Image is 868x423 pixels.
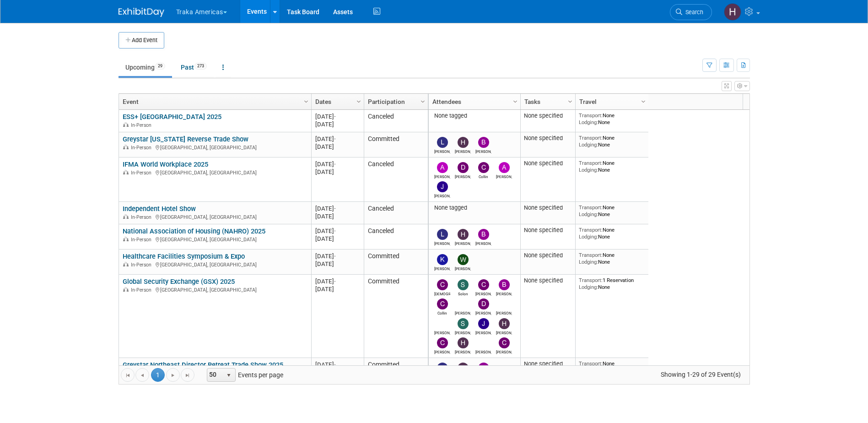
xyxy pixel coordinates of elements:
[475,148,491,154] div: Brooke Fiore
[123,286,307,293] div: [GEOGRAPHIC_DATA], [GEOGRAPHIC_DATA]
[334,253,336,260] span: -
[315,361,360,369] div: [DATE]
[524,227,571,234] div: None specified
[123,168,307,176] div: [GEOGRAPHIC_DATA], [GEOGRAPHIC_DATA]
[475,309,491,315] div: Dorothy Pecoraro
[364,275,428,358] td: Committed
[123,143,307,151] div: [GEOGRAPHIC_DATA], [GEOGRAPHIC_DATA]
[478,337,489,348] img: Jeff Fontus
[131,262,154,268] span: In-Person
[579,160,645,173] div: None None
[195,368,292,382] span: Events per page
[364,132,428,157] td: Committed
[496,173,512,179] div: Anna Boyers
[418,94,428,108] a: Column Settings
[123,205,196,213] a: Independent Hotel Show
[437,337,448,348] img: Chris Obarski
[475,329,491,335] div: Jamie Saenz
[434,240,450,246] div: Larry Green
[123,122,129,127] img: In-Person Event
[579,227,645,240] div: None None
[579,360,603,367] span: Transport:
[131,287,154,293] span: In-Person
[458,254,469,265] img: William Knowles
[315,143,360,151] div: [DATE]
[524,160,571,167] div: None specified
[334,136,336,142] span: -
[437,298,448,309] img: Collin Sharp
[499,298,510,309] img: Dylan Rivera
[524,360,571,368] div: None specified
[579,141,598,148] span: Lodging:
[119,59,172,76] a: Upcoming29
[458,279,469,290] img: Solon Solano
[670,4,712,20] a: Search
[579,227,603,233] span: Transport:
[354,94,364,108] a: Column Settings
[434,173,450,179] div: Alex Kotlyarov
[166,368,180,382] a: Go to the next page
[524,204,571,211] div: None specified
[437,254,448,265] img: Ken Ousey
[225,372,232,379] span: select
[123,145,129,149] img: In-Person Event
[437,137,448,148] img: Larry Green
[432,204,517,211] div: None tagged
[682,9,703,16] span: Search
[478,137,489,148] img: Brooke Fiore
[478,318,489,329] img: Jamie Saenz
[119,32,164,49] button: Add Event
[334,205,336,212] span: -
[475,240,491,246] div: Brooke Fiore
[475,290,491,296] div: Claudio Cota
[315,94,358,109] a: Dates
[496,290,512,296] div: Brian Davidson
[434,192,450,198] div: Jamie Saenz
[315,113,360,120] div: [DATE]
[478,162,489,173] img: Collin Sharp
[579,252,603,258] span: Transport:
[315,277,360,285] div: [DATE]
[315,285,360,293] div: [DATE]
[566,98,574,105] span: Column Settings
[155,63,165,70] span: 29
[455,240,471,246] div: Hannah Nichols
[579,211,598,217] span: Lodging:
[524,277,571,284] div: None specified
[478,279,489,290] img: Claudio Cota
[315,227,360,235] div: [DATE]
[652,368,749,381] span: Showing 1-29 of 29 Event(s)
[478,363,489,374] img: Brooke Fiore
[579,259,598,265] span: Lodging:
[123,237,129,241] img: In-Person Event
[579,204,603,211] span: Transport:
[123,262,129,266] img: In-Person Event
[315,120,360,128] div: [DATE]
[579,284,598,290] span: Lodging:
[364,110,428,132] td: Canceled
[315,260,360,268] div: [DATE]
[302,98,310,105] span: Column Settings
[124,372,131,379] span: Go to the first page
[455,265,471,271] div: William Knowles
[184,372,191,379] span: Go to the last page
[455,309,471,315] div: Danny Garrido
[419,98,426,105] span: Column Settings
[334,361,336,368] span: -
[579,252,645,265] div: None None
[579,112,603,119] span: Transport:
[434,309,450,315] div: Collin Sharp
[123,361,283,369] a: Greystar Northeast Director Retreat Trade Show 2025
[475,173,491,179] div: Collin Sharp
[169,372,177,379] span: Go to the next page
[123,277,235,286] a: Global Security Exchange (GSX) 2025
[334,161,336,168] span: -
[364,202,428,224] td: Canceled
[437,318,448,329] img: Raffaele Ceravolo
[496,329,512,335] div: Heather Fraser
[579,167,598,173] span: Lodging:
[524,135,571,142] div: None specified
[432,94,514,109] a: Attendees
[301,94,311,108] a: Column Settings
[579,112,645,125] div: None None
